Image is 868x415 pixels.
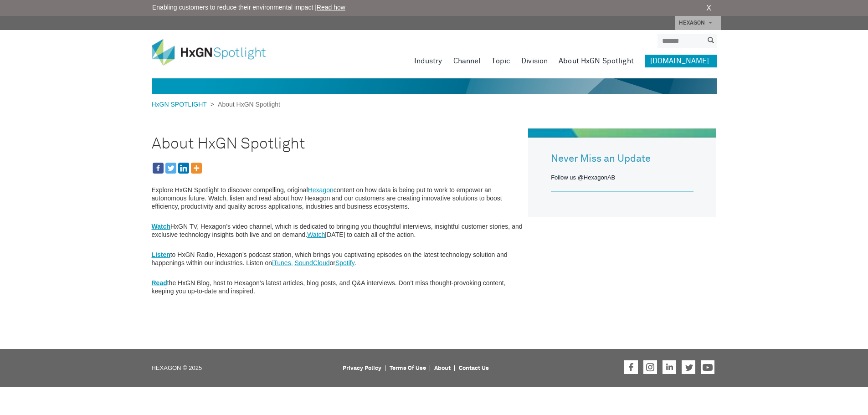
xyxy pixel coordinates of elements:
[551,154,693,164] h3: Never Miss an Update
[317,4,345,11] a: Read how
[390,365,426,371] a: Terms Of Use
[152,223,170,230] a: Watch
[675,16,721,30] a: HEXAGON
[701,360,714,374] a: Hexagon on Youtube
[214,101,280,108] span: About HxGN Spotlight
[308,186,334,194] a: Hexagon
[152,3,345,12] span: Enabling customers to reduce their environmental impact |
[152,128,524,159] h1: About HxGN Spotlight
[643,360,657,374] a: Hexagon on Instagram
[178,163,189,174] a: Linkedin
[191,163,202,174] a: More
[663,360,676,374] a: Hexagon on LinkedIn
[152,222,524,239] p: HxGN TV, Hexagon’s video channel, which is dedicated to bringing you thoughtful interviews, insig...
[559,55,634,67] a: About HxGN Spotlight
[551,174,615,181] a: Follow us @HexagonAB
[294,259,329,266] a: SoundCloud
[414,55,442,67] a: Industry
[152,101,211,108] a: HxGN SPOTLIGHT
[152,279,524,295] p: the HxGN Blog, host to Hexagon’s latest articles, blog posts, and Q&A interviews. Don’t miss thou...
[152,186,524,210] p: Explore HxGN Spotlight to discover compelling, original content on how data is being put to work ...
[307,231,325,238] a: Watch
[152,251,170,258] a: Listen
[682,360,695,374] a: Hexagon on Twitter
[152,279,167,287] a: Read
[492,55,510,67] a: Topic
[624,360,638,374] a: Hexagon on Facebook
[272,259,293,266] a: iTunes,
[335,259,354,266] a: Spotify
[152,39,279,66] img: HxGN Spotlight
[459,365,489,371] a: Contact Us
[343,365,381,371] a: Privacy Policy
[521,55,548,67] a: Division
[453,55,481,67] a: Channel
[153,163,164,174] a: Facebook
[645,55,717,67] a: [DOMAIN_NAME]
[152,251,524,267] p: to HxGN Radio, Hexagon’s podcast station, which brings you captivating episodes on the latest tec...
[165,163,176,174] a: Twitter
[152,362,337,384] p: HEXAGON © 2025
[152,100,281,109] div: >
[706,3,711,14] a: X
[434,365,451,371] a: About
